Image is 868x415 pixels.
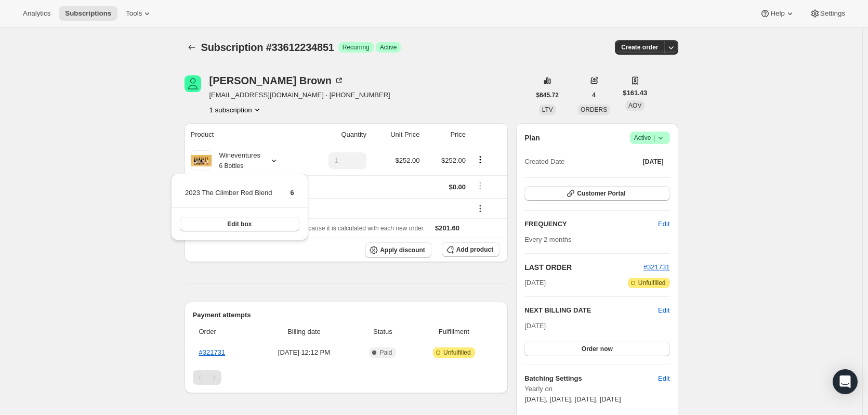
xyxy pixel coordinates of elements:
span: Every 2 months [524,236,571,243]
span: Active [634,133,666,143]
button: Product actions [472,154,489,165]
a: #321731 [643,263,670,271]
span: Order now [582,345,613,353]
span: Fulfillment [414,327,493,337]
div: Wineventures [212,150,260,171]
h2: LAST ORDER [524,262,643,273]
th: Quantity [303,123,370,146]
span: Subscription #33612234851 [201,42,334,53]
th: Product [185,123,304,146]
span: Add product [456,245,493,254]
button: #321731 [643,262,670,273]
h2: NEXT BILLING DATE [524,305,658,316]
th: Order [193,320,254,343]
span: Created Date [524,157,564,167]
button: Apply discount [365,242,431,258]
span: Help [770,9,784,18]
button: Subscriptions [185,40,199,55]
span: $252.00 [396,157,420,164]
span: Customer Portal [577,189,625,198]
button: Add product [442,242,499,257]
span: Settings [820,9,845,18]
nav: Pagination [193,370,500,385]
span: $645.72 [536,91,559,99]
button: Customer Portal [524,186,669,201]
span: Edit box [227,220,252,228]
td: 2023 The Climber Red Blend [185,187,272,206]
span: Subscriptions [65,9,111,18]
span: $252.00 [441,157,466,164]
span: Paid [379,348,392,357]
span: | [653,134,655,142]
button: Edit box [180,217,299,231]
span: Unfulfilled [638,279,666,287]
span: Unfulfilled [443,348,471,357]
span: [DATE] [524,278,546,288]
h2: Payment attempts [193,310,500,320]
span: [DATE] [643,158,664,166]
span: $0.00 [449,183,466,191]
span: AOV [628,102,641,109]
span: [EMAIL_ADDRESS][DOMAIN_NAME] · [PHONE_NUMBER] [209,90,390,100]
span: $161.43 [623,88,647,98]
button: 4 [586,88,602,102]
h6: Batching Settings [524,373,658,384]
button: Product actions [209,105,262,115]
span: Active [380,43,397,51]
a: #321731 [199,348,226,356]
button: Tools [120,6,159,21]
button: Settings [804,6,851,21]
th: Unit Price [370,123,423,146]
button: $645.72 [530,88,565,102]
span: Yearly on [524,384,669,394]
div: box-discount-YP6UPP [191,203,466,214]
div: [PERSON_NAME] Brown [209,75,345,86]
span: [DATE] · 12:12 PM [257,347,351,358]
button: Edit [652,370,676,387]
button: Order now [524,342,669,356]
button: Shipping actions [472,180,489,191]
button: [DATE] [637,154,670,169]
button: Create order [615,40,664,55]
small: 6 Bottles [219,162,244,170]
span: [DATE], [DATE], [DATE], [DATE] [524,395,621,403]
div: Open Intercom Messenger [833,369,858,394]
button: Analytics [17,6,57,21]
span: Recurring [343,43,370,51]
span: LTV [542,106,553,113]
span: 4 [592,91,596,99]
button: Help [754,6,801,21]
span: $201.60 [435,224,459,232]
span: ORDERS [581,106,607,113]
span: [DATE] [524,322,546,330]
h2: Plan [524,133,540,143]
th: Price [423,123,469,146]
button: Subscriptions [59,6,117,21]
span: Status [357,327,408,337]
span: Tools [126,9,142,18]
span: Billing date [257,327,351,337]
span: 6 [290,189,294,197]
span: Create order [621,43,658,51]
button: Edit [652,216,676,232]
span: Apply discount [380,246,425,254]
h2: FREQUENCY [524,219,658,229]
span: Beth Brown [185,75,201,92]
span: Edit [658,219,669,229]
span: Analytics [23,9,50,18]
span: Edit [658,373,669,384]
button: Edit [658,305,669,316]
